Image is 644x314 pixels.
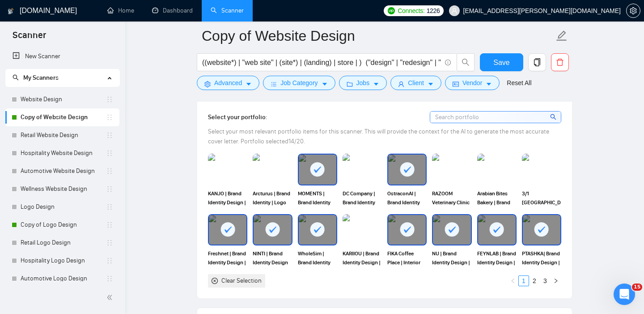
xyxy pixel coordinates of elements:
[211,7,244,14] a: searchScanner
[432,154,471,185] img: portfolio thumbnail image
[445,60,451,65] span: info-circle
[18,180,150,189] div: Задать вопрос
[339,76,387,90] button: folderJobscaret-down
[462,78,482,88] span: Vendor
[5,29,53,47] span: Scanner
[430,112,561,123] input: Search portfolio
[106,203,113,211] span: holder
[107,7,134,14] a: homeHome
[13,47,112,65] a: New Scanner
[106,293,115,302] span: double-left
[106,14,124,32] img: Profile image for Oleksandr
[508,275,518,286] button: left
[5,234,119,252] li: Retail Logo Design
[343,249,382,267] span: KARIIOU | Brand Identity Design | Booth Design | Mascot
[246,81,252,87] span: caret-down
[528,53,546,71] button: copy
[21,126,106,144] a: Retail Website Design
[197,76,259,90] button: settingAdvancedcaret-down
[632,284,642,291] span: 15
[271,81,277,87] span: bars
[23,74,59,82] span: My Scanners
[106,114,113,121] span: holder
[5,47,119,65] li: New Scanner
[457,53,475,71] button: search
[373,81,379,87] span: caret-down
[21,234,106,252] a: Retail Logo Design
[477,189,517,207] span: Arabian Bites Bakery | Brand Identity Design | Logo Design
[18,142,36,159] img: Profile image for AI Assistant from GigRadar 📡
[106,275,113,282] span: holder
[106,132,113,139] span: holder
[550,112,558,122] span: search
[40,151,113,160] div: AI Assistant from GigRadar 📡
[21,270,106,288] a: Automotive Logo Design
[18,79,161,109] p: Чем мы можем помочь?
[106,96,113,103] span: holder
[5,180,119,198] li: Wellness Website Design
[9,172,170,197] div: Задать вопрос
[427,6,440,16] span: 1226
[212,278,218,284] span: close-circle
[551,275,561,286] li: Next Page
[214,78,242,88] span: Advanced
[387,189,427,207] span: OstraconAI | Brand Identity Design | Logo Design | Graphic Design
[5,144,119,162] li: Hospitality Website Design
[477,249,517,267] span: FEYNLAB | Brand Identity Design | Logo Design | Packaging | Fonts
[21,108,106,126] a: Copy of Website Design
[428,81,434,87] span: caret-down
[221,276,262,286] div: Clear Selection
[398,6,424,16] span: Connects:
[202,25,554,47] input: Scanner name...
[263,76,335,90] button: barsJob Categorycaret-down
[8,4,14,18] img: logo
[18,230,150,249] div: ✅ How To: Connect your agency to [DOMAIN_NAME]
[18,210,81,219] span: Поиск по статьям
[343,214,382,245] img: portfolio thumbnail image
[208,189,247,207] span: KANJO | Brand Identity Design | Logo Design | Packaging Design |
[5,126,119,144] li: Retail Website Design
[106,239,113,246] span: holder
[21,90,106,108] a: Website Design
[343,154,382,185] img: portfolio thumbnail image
[551,53,569,71] button: delete
[152,7,193,14] a: dashboardDashboard
[208,113,267,121] span: Select your portfolio:
[106,185,113,193] span: holder
[522,189,561,207] span: 3/1 [GEOGRAPHIC_DATA] | Brand Identity Design | Logo Design | Graphic Design
[5,90,119,108] li: Website Design
[21,180,106,198] a: Wellness Website Design
[518,275,529,286] li: 1
[486,81,492,87] span: caret-down
[519,276,529,286] a: 1
[298,189,337,207] span: MOMENTS | Brand Identity Design | Packaging Design | Illustration
[106,257,113,264] span: holder
[551,275,561,286] button: right
[253,189,292,207] span: Arcturus | Brand Identity | Logo Design | Packaging | Graphic Design
[5,252,119,270] li: Hospitality Logo Design
[13,74,59,82] span: My Scanners
[18,64,161,79] p: Здравствуйте! 👋
[136,254,162,260] span: Помощь
[21,252,106,270] a: Hospitality Logo Design
[627,7,640,14] span: setting
[614,284,635,305] iframe: To enrich screen reader interactions, please activate Accessibility in Grammarly extension settings
[343,189,382,207] span: DC Company | Brand Identity Design | Logo Design | Printed Materials
[347,81,353,87] span: folder
[119,232,179,267] button: Помощь
[457,58,474,66] span: search
[204,81,211,87] span: setting
[106,168,113,175] span: holder
[9,120,170,168] div: Недавние сообщенияProfile image for AI Assistant from GigRadar 📡Если вам нужна дополнительная пом...
[202,57,441,68] input: Search Freelance Jobs...
[18,17,32,31] img: logo
[208,154,247,185] img: portfolio thumbnail image
[493,57,509,68] span: Save
[253,154,292,185] img: portfolio thumbnail image
[21,162,106,180] a: Automotive Website Design
[5,162,119,180] li: Automotive Website Design
[21,216,106,234] a: Copy of Logo Design
[5,270,119,288] li: Automotive Logo Design
[529,275,540,286] li: 2
[5,198,119,216] li: Logo Design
